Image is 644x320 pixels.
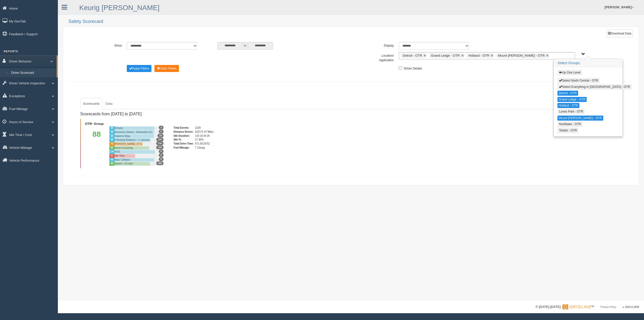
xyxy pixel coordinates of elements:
[156,161,164,165] span: 204
[109,158,114,162] div: 99
[159,130,164,133] span: 2
[557,103,579,108] button: Holland - OTR
[557,109,585,114] button: Loves Park - OTR
[159,157,164,161] span: 6
[159,150,164,153] span: 0
[127,65,151,72] button: Change Filter Options
[109,126,114,130] div: 99
[174,138,194,142] div: Idle %:
[109,142,114,146] div: 70
[159,126,164,129] span: 4
[404,65,422,71] label: Driver Details
[195,134,213,138] div: 119.10:34:26
[103,98,115,110] a: Data
[109,134,114,138] div: 98
[174,130,194,134] div: Distance Driven:
[498,54,545,57] span: Mount [PERSON_NAME] - OTR
[80,112,231,116] h4: Scorecards from [DATE] to [DATE]
[79,4,159,12] a: Keurig [PERSON_NAME]
[84,126,109,166] div: 88
[557,70,582,75] button: Up One Level
[109,150,114,154] div: 100
[468,54,489,57] span: Holland - OTR
[174,126,194,130] div: Total Events:
[80,98,102,110] a: Scorecards
[351,42,396,48] label: Display
[174,142,194,146] div: Total Drive Time:
[195,138,213,142] div: 17.30%
[562,304,591,309] img: Gridline
[174,146,194,150] div: Fuel Mileage:
[623,306,639,308] span: v. 2025.6.2839
[557,128,578,133] button: Toledo - OTR
[557,97,587,102] button: Grand Ledge - OTR
[536,304,639,310] div: © [DATE]-[DATE] - ™
[600,306,616,308] a: Privacy Policy
[557,116,603,121] button: Mount [PERSON_NAME] - OTR
[403,54,422,57] span: Detroit - OTR
[109,146,114,150] div: 86
[431,54,460,57] span: Grand Ledge - OTR
[243,42,248,50] span: to
[195,142,213,146] div: 571.00:29:52
[195,146,213,150] div: 7.13mpg
[109,130,114,134] div: 99
[109,154,114,158] div: 51
[351,52,396,62] label: Location/ Application
[85,122,104,126] b: OTR- Group
[195,130,213,134] div: 622171.67 Miles
[109,138,114,142] div: 90
[557,91,578,96] button: Detroit - OTR
[157,134,164,137] span: 10
[159,153,164,157] span: 0
[195,126,213,130] div: 1228
[156,138,164,141] span: 124
[557,78,600,83] button: Select North Central - OTR
[154,65,179,72] button: Change Filter Options
[174,134,194,138] div: Idle Duration:
[109,162,114,166] div: 88
[156,141,164,145] span: 744
[9,68,57,78] a: Driver Scorecard
[79,42,124,48] label: Show
[557,84,631,90] button: Select Everything in [GEOGRAPHIC_DATA] - OTR
[554,59,622,67] h3: Select Groups
[606,30,633,37] button: Download Data
[68,19,639,24] h2: Safety Scorecard
[557,121,582,127] button: Northlake - OTR
[156,146,164,149] span: 134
